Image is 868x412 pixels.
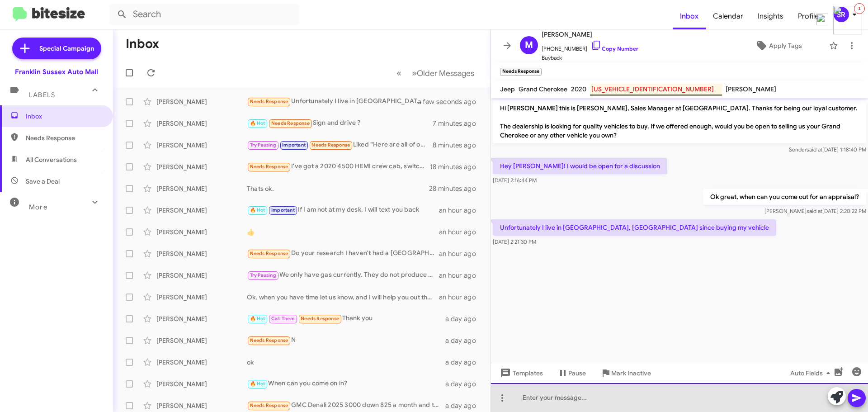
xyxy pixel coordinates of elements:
a: Special Campaign [12,38,101,59]
div: a few seconds ago [429,97,483,106]
span: Labels [29,91,55,99]
div: N [247,335,445,346]
p: Ok great, when can you come out for an appraisal? [703,189,866,205]
h1: Inbox [126,37,159,51]
div: [PERSON_NAME] [156,314,247,323]
div: I've got a 2020 4500 HEMI crew cab, switch -n- go (dumpster & flatbed) with about 7000 miles [247,161,430,172]
div: Liked “Here are all of our pre-owned Wranglers” [247,140,433,150]
span: » [412,67,417,79]
div: an hour ago [439,293,483,302]
span: All Conversations [26,155,77,164]
div: Thats ok. [247,184,429,193]
button: Auto Fields [783,365,841,381]
span: 2020 [571,85,586,93]
div: [PERSON_NAME] [156,401,247,410]
span: Needs Response [250,164,288,170]
div: [PERSON_NAME] [156,162,247,171]
div: Thank you [247,313,445,324]
p: Hi [PERSON_NAME] this is [PERSON_NAME], Sales Manager at [GEOGRAPHIC_DATA]. Thanks for being our ... [493,100,866,143]
div: an hour ago [439,206,483,215]
div: a day ago [445,336,483,345]
div: an hour ago [439,227,483,237]
span: Save a Deal [26,177,60,186]
span: 🔥 Hot [250,316,265,322]
span: Sender [DATE] 1:18:40 PM [789,146,866,153]
div: an hour ago [439,271,483,280]
div: Ok, when you have time let us know, and I will help you out the best that I can. [247,293,439,302]
span: [DATE] 2:16:44 PM [493,177,537,184]
span: [PHONE_NUMBER] [542,40,638,53]
button: Next [406,64,480,82]
span: Special Campaign [39,44,94,53]
div: [PERSON_NAME] [156,119,247,128]
span: Apply Tags [769,38,802,54]
div: 👍 [247,227,439,237]
div: If I am not at my desk, I will text you back [247,205,439,215]
span: Needs Response [250,99,288,104]
div: ok [247,358,445,367]
div: a day ago [445,314,483,323]
button: Templates [491,365,550,381]
span: [DATE] 2:21:30 PM [493,238,536,245]
a: Calendar [706,3,750,29]
a: Insights [750,3,791,29]
div: [PERSON_NAME] [156,227,247,237]
img: minimized-close.png [816,14,828,25]
div: 28 minutes ago [429,184,483,193]
a: Inbox [673,3,706,29]
button: Apply Tags [732,38,825,54]
span: Important [271,207,295,213]
div: a day ago [445,379,483,388]
a: Profile [791,3,826,29]
p: Hey [PERSON_NAME]! I would be open for a discussion [493,158,667,174]
div: 18 minutes ago [430,162,483,171]
mark: [US_VEHICLE_IDENTIFICATION_NUMBER] [590,84,722,96]
span: Auto Fields [790,365,834,381]
img: minimized-icon.png [833,6,862,34]
span: More [29,203,47,211]
div: Franklin Sussex Auto Mall [15,67,98,76]
span: Needs Response [250,251,288,256]
span: Needs Response [26,133,103,142]
div: [PERSON_NAME] [156,97,247,106]
div: [PERSON_NAME] [156,358,247,367]
div: an hour ago [439,249,483,258]
div: 1 [854,3,865,14]
div: Sign and drive ? [247,118,433,128]
span: 🔥 Hot [250,120,265,126]
button: Pause [550,365,593,381]
button: Mark Inactive [593,365,658,381]
input: Search [109,4,299,25]
span: 🔥 Hot [250,207,265,213]
div: 8 minutes ago [433,141,483,150]
nav: Page navigation example [392,64,480,82]
div: When can you come on in? [247,379,445,389]
span: Jeep [500,85,515,93]
div: [PERSON_NAME] [156,184,247,193]
div: [PERSON_NAME] [156,206,247,215]
span: Older Messages [417,68,474,78]
span: Try Pausing [250,142,276,148]
span: Buyback [542,53,638,62]
span: Needs Response [250,403,288,408]
span: Needs Response [271,120,310,126]
div: Unfortunately I live in [GEOGRAPHIC_DATA], [GEOGRAPHIC_DATA] since buying my vehicle [247,96,429,107]
span: Templates [498,365,543,381]
span: Inbox [26,112,103,121]
div: We only have gas currently. They do not produce one in diesel. [247,270,439,280]
span: Needs Response [311,142,350,148]
div: GMC Denali 2025 3000 down 825 a month and they take my truck [247,400,445,411]
div: a day ago [445,401,483,410]
a: Copy Number [591,45,638,52]
p: Unfortunately I live in [GEOGRAPHIC_DATA], [GEOGRAPHIC_DATA] since buying my vehicle [493,219,776,236]
div: 7 minutes ago [433,119,483,128]
span: Pause [568,365,586,381]
div: [PERSON_NAME] [156,336,247,345]
span: Needs Response [250,337,288,343]
span: Mark Inactive [611,365,651,381]
div: Do your research I haven't had a [GEOGRAPHIC_DATA] in a few years. No thank you! [247,248,439,259]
